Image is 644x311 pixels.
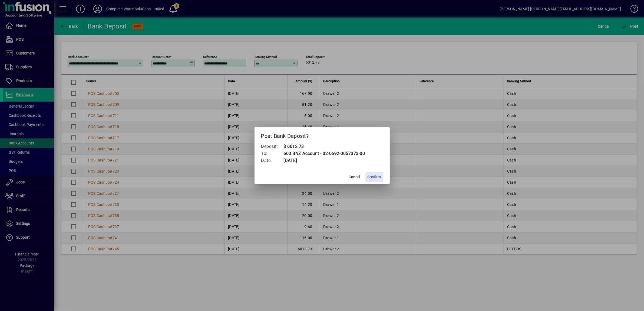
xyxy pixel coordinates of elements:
span: Cancel [349,174,360,180]
button: Confirm [365,172,383,182]
h2: Post Bank Deposit? [255,127,390,143]
td: $ 6012.73 [283,143,365,150]
td: [DATE] [283,157,365,164]
td: Deposit: [261,143,283,150]
td: Date: [261,157,283,164]
td: To: [261,150,283,157]
span: Confirm [368,174,381,180]
td: 600 BNZ Account - 02-0692-0057373-00 [283,150,365,157]
button: Cancel [346,172,363,182]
